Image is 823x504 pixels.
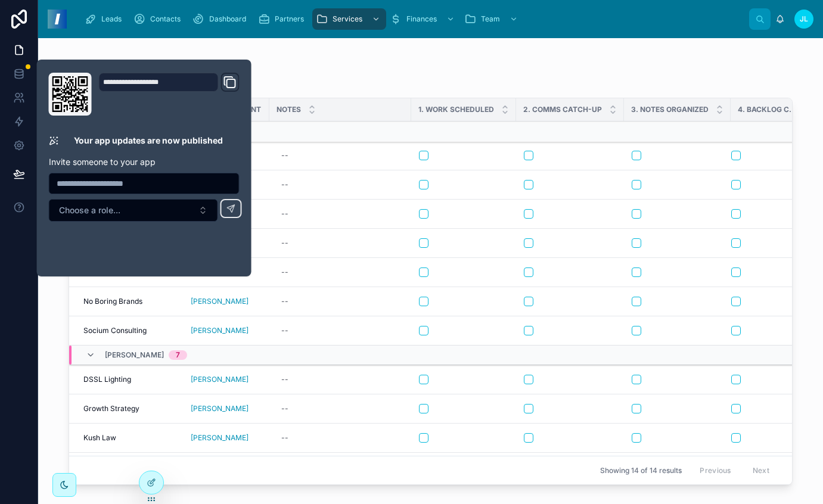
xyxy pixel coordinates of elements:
[406,14,437,24] span: Finances
[254,8,312,30] a: Partners
[461,8,524,30] a: Team
[281,209,288,219] div: --
[191,404,249,413] a: [PERSON_NAME]
[209,14,246,24] span: Dashboard
[281,297,288,306] div: --
[281,375,288,384] div: --
[523,105,602,114] span: 2. Comms Catch-Up
[105,350,164,360] span: [PERSON_NAME]
[738,105,798,114] span: 4. Backlog Cleaned
[101,14,122,24] span: Leads
[74,135,223,147] p: Your app updates are now published
[333,14,362,24] span: Services
[59,204,120,216] span: Choose a role...
[83,375,131,384] span: DSSL Lighting
[281,404,288,413] div: --
[130,8,189,30] a: Contacts
[191,375,249,384] a: [PERSON_NAME]
[83,433,116,443] span: Kush Law
[275,14,304,24] span: Partners
[150,14,181,24] span: Contacts
[281,151,288,160] div: --
[76,6,749,32] div: scrollable content
[49,199,218,222] button: Select Button
[281,326,288,335] div: --
[83,297,142,306] span: No Boring Brands
[81,8,130,30] a: Leads
[48,10,67,29] img: App logo
[83,404,139,413] span: Growth Strategy
[281,433,288,443] div: --
[176,350,180,360] div: 7
[277,105,301,114] span: Notes
[281,267,288,277] div: --
[631,105,709,114] span: 3. Notes Organized
[418,105,494,114] span: 1. Work Scheduled
[481,14,500,24] span: Team
[99,73,240,116] div: Domain and Custom Link
[281,238,288,248] div: --
[83,326,147,335] span: Socium Consulting
[191,297,249,306] a: [PERSON_NAME]
[191,326,249,335] a: [PERSON_NAME]
[281,180,288,189] div: --
[189,8,254,30] a: Dashboard
[49,156,240,168] p: Invite someone to your app
[800,14,808,24] span: JL
[191,433,249,443] a: [PERSON_NAME]
[312,8,386,30] a: Services
[600,466,682,475] span: Showing 14 of 14 results
[386,8,461,30] a: Finances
